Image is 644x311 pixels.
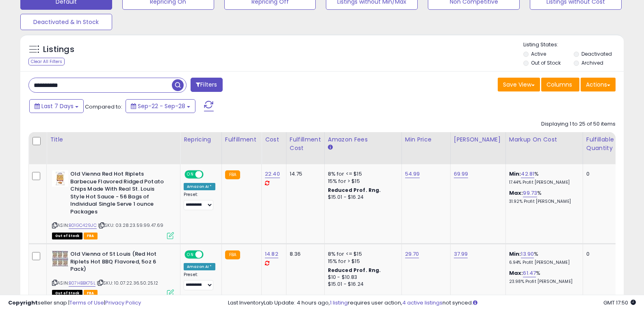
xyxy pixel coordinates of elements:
div: % [509,189,577,204]
a: Privacy Policy [105,299,141,307]
div: $15.01 - $16.24 [328,281,395,288]
div: % [509,270,577,285]
div: Amazon AI * [184,183,215,190]
a: 14.82 [265,250,278,258]
div: $15.01 - $16.24 [328,194,395,201]
a: 13.90 [521,250,534,258]
button: Sep-22 - Sep-28 [126,99,195,113]
button: Last 7 Days [29,99,84,113]
b: Reduced Prof. Rng. [328,187,381,194]
a: B07HBBK75L [69,280,95,287]
div: 14.75 [290,170,318,178]
b: Old Vienna Red Hot Riplets Barbecue Flavored Ridged Potato Chips Made With Real St. Louis Style H... [70,170,169,217]
span: Last 7 Days [41,102,74,110]
button: Deactivated & In Stock [20,14,112,30]
span: OFF [202,251,215,258]
div: 15% for > $15 [328,178,395,185]
div: Min Price [405,135,447,144]
b: Old Vienna of St Louis (Red Hot Riplets Hot BBQ Flavored, 5oz 6 Pack) [70,250,169,275]
div: Amazon Fees [328,135,398,144]
p: Listing States: [523,41,624,49]
div: % [509,170,577,185]
div: 8% for <= $15 [328,170,395,178]
span: OFF [202,171,215,178]
img: 415IxTscBEL._SL40_.jpg [52,170,68,187]
a: 99.73 [523,189,537,197]
span: Sep-22 - Sep-28 [138,102,185,110]
div: 15% for > $15 [328,258,395,265]
span: FBA [84,233,98,239]
a: 22.40 [265,170,280,178]
button: Actions [581,78,616,91]
div: ASIN: [52,170,174,238]
a: 1 listing [330,299,348,307]
label: Out of Stock [531,59,561,66]
button: Filters [191,78,222,92]
div: Fulfillment Cost [290,135,321,152]
a: 4 active listings [402,299,442,307]
b: Max: [509,269,523,277]
span: ON [185,171,195,178]
span: Compared to: [85,103,122,111]
div: [PERSON_NAME] [454,135,502,144]
b: Min: [509,250,521,258]
button: Save View [498,78,540,91]
div: Markup on Cost [509,135,579,144]
div: Preset: [184,272,215,290]
span: Columns [546,80,572,89]
p: 17.44% Profit [PERSON_NAME] [509,180,577,185]
div: % [509,250,577,265]
a: 29.70 [405,250,419,258]
small: FBA [225,250,240,259]
div: Clear All Filters [28,58,65,65]
span: 2025-10-6 17:50 GMT [603,299,636,307]
div: 8% for <= $15 [328,250,395,258]
span: | SKU: 10.07.22.36.50.25.12 [97,280,158,286]
small: FBA [225,170,240,179]
label: Deactivated [581,50,612,57]
div: Repricing [184,135,218,144]
p: 23.98% Profit [PERSON_NAME] [509,279,577,285]
div: Preset: [184,192,215,210]
div: Amazon AI * [184,263,215,270]
img: 61Z0HLegspL._SL40_.jpg [52,250,68,267]
div: 8.36 [290,250,318,258]
a: 69.99 [454,170,468,178]
small: Amazon Fees. [328,144,333,151]
div: $10 - $10.83 [328,274,395,281]
div: Displaying 1 to 25 of 50 items [541,120,616,128]
a: 54.99 [405,170,420,178]
a: Terms of Use [69,299,104,307]
div: seller snap | | [8,299,141,307]
b: Min: [509,170,521,178]
div: Fulfillment [225,135,258,144]
h5: Listings [43,44,74,55]
button: Columns [541,78,579,91]
label: Archived [581,59,603,66]
label: Active [531,50,546,57]
div: Fulfillable Quantity [586,135,614,152]
span: All listings that are currently out of stock and unavailable for purchase on Amazon [52,233,82,239]
div: Last InventoryLab Update: 4 hours ago, requires user action, not synced. [228,299,636,307]
a: 37.99 [454,250,468,258]
th: The percentage added to the cost of goods (COGS) that forms the calculator for Min & Max prices. [505,132,583,164]
p: 31.92% Profit [PERSON_NAME] [509,199,577,204]
div: 0 [586,170,611,178]
p: 6.94% Profit [PERSON_NAME] [509,260,577,265]
strong: Copyright [8,299,38,307]
a: B01GC429JC [69,222,97,229]
span: | SKU: 03.28.23.59.99.47.69 [98,222,164,228]
div: Cost [265,135,283,144]
span: ON [185,251,195,258]
a: 42.81 [521,170,534,178]
b: Reduced Prof. Rng. [328,267,381,274]
div: 0 [586,250,611,258]
a: 61.47 [523,269,536,277]
b: Max: [509,189,523,197]
div: Title [50,135,177,144]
